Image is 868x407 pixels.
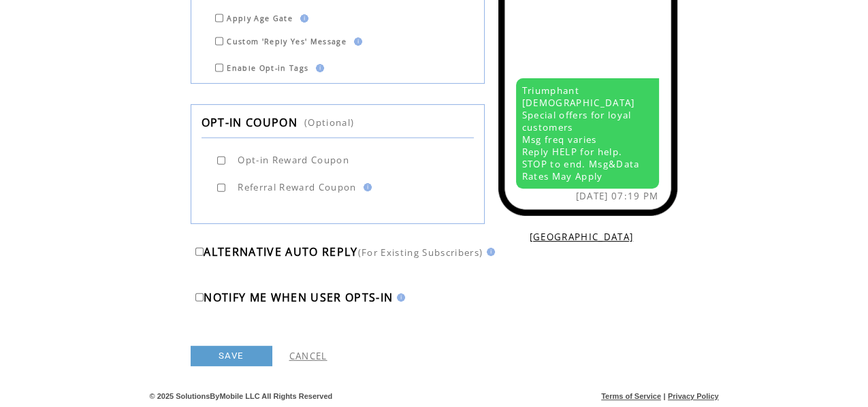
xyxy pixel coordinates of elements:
[289,350,327,362] a: CANCEL
[668,392,719,400] a: Privacy Policy
[359,183,372,191] img: help.gif
[312,64,324,72] img: help.gif
[393,293,405,302] img: help.gif
[227,63,308,73] span: Enable Opt-in Tags
[483,248,495,256] img: help.gif
[304,116,354,129] span: (Optional)
[601,392,661,400] a: Terms of Service
[238,181,356,193] span: Referral Reward Coupon
[522,84,640,182] span: Triumphant [DEMOGRAPHIC_DATA] Special offers for loyal customers Msg freq varies Reply HELP for h...
[663,392,665,400] span: |
[238,154,349,166] span: Opt-in Reward Coupon
[296,14,308,22] img: help.gif
[358,246,483,259] span: (For Existing Subscribers)
[530,231,634,243] a: [GEOGRAPHIC_DATA]
[227,37,347,46] span: Custom 'Reply Yes' Message
[204,244,357,259] span: ALTERNATIVE AUTO REPLY
[227,14,293,23] span: Apply Age Gate
[191,346,272,366] a: SAVE
[150,392,333,400] span: © 2025 SolutionsByMobile LLC All Rights Reserved
[350,37,362,46] img: help.gif
[204,290,393,305] span: NOTIFY ME WHEN USER OPTS-IN
[202,115,298,130] span: OPT-IN COUPON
